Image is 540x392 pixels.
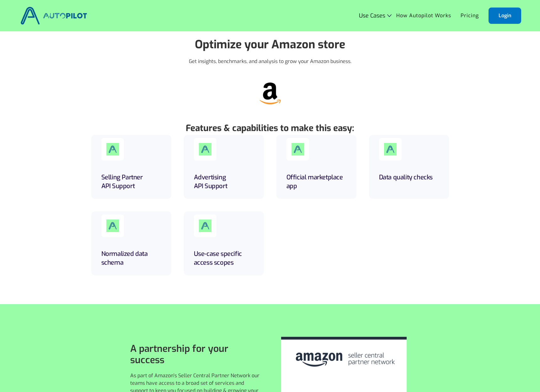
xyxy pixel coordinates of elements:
[186,122,354,134] strong: Features & capabilities to make this easy:
[392,10,456,22] a: How Autopilot Works
[359,13,392,19] div: Use Cases
[101,250,161,267] h5: Normalized data schema
[286,173,346,191] h5: Official marketplace app
[379,173,439,182] h5: Data quality checks
[189,58,351,65] p: Get insights, benchmarks, and analysis to grow your Amazon business.
[194,250,254,267] h5: Use-case specific access scopes
[456,10,484,22] a: Pricing
[195,37,345,52] strong: Optimize your Amazon store
[359,13,385,19] div: Use Cases
[387,14,392,17] img: Icon Rounded Chevron Dark - BRIX Templates
[130,343,263,366] h1: A partnership for your success
[489,8,521,24] a: Login
[101,173,161,191] h6: Selling Partner API Support
[194,173,254,191] h5: Advertising API Support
